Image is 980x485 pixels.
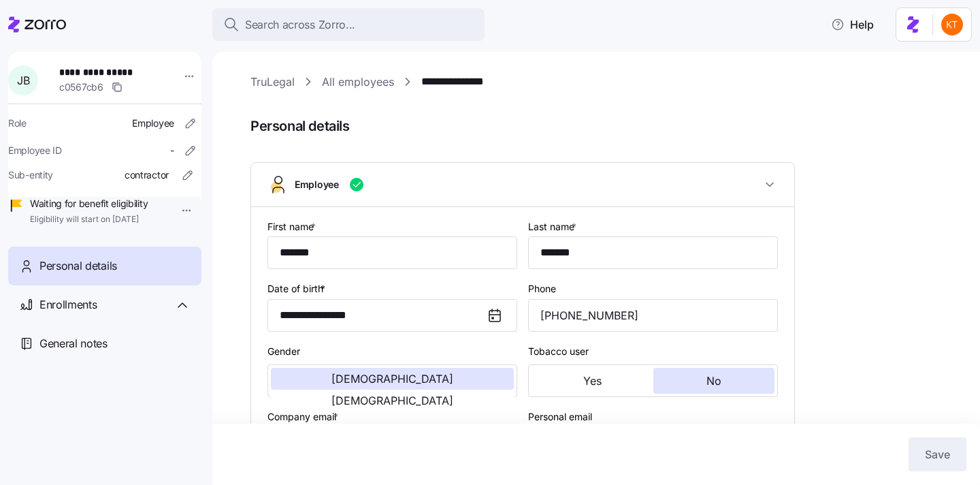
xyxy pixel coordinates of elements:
button: Employee [251,163,794,207]
label: Last name [528,219,579,234]
label: Personal email [528,409,592,424]
span: Sub-entity [8,168,53,182]
img: aad2ddc74cf02b1998d54877cdc71599 [941,14,963,35]
span: Employee [295,178,339,191]
span: J B [17,75,29,86]
span: Eligibility will start on [DATE] [30,214,148,225]
span: Save [925,446,950,463]
input: Phone [528,299,778,332]
span: Enrollments [39,296,97,313]
span: Employee ID [8,144,62,157]
label: Date of birth [267,281,328,296]
button: Save [909,437,966,471]
span: General notes [39,335,108,352]
span: Personal details [250,115,961,138]
span: Search across Zorro... [245,16,355,33]
span: Help [831,16,874,33]
span: [DEMOGRAPHIC_DATA] [331,395,453,406]
button: Search across Zorro... [212,8,485,41]
label: Phone [528,281,556,296]
button: Help [820,11,885,38]
span: c0567cb6 [59,80,103,94]
span: Yes [583,375,602,386]
span: Personal details [39,257,117,275]
span: - [170,144,174,157]
a: All employees [322,74,394,91]
label: First name [267,219,318,234]
span: [DEMOGRAPHIC_DATA] [331,373,453,384]
span: No [706,375,721,386]
a: TruLegal [250,74,295,91]
span: Role [8,116,27,130]
label: Company email [267,409,341,424]
span: contractor [125,168,169,182]
span: Waiting for benefit eligibility [30,197,148,210]
label: Tobacco user [528,344,589,359]
span: Employee [132,116,174,130]
label: Gender [267,344,300,359]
